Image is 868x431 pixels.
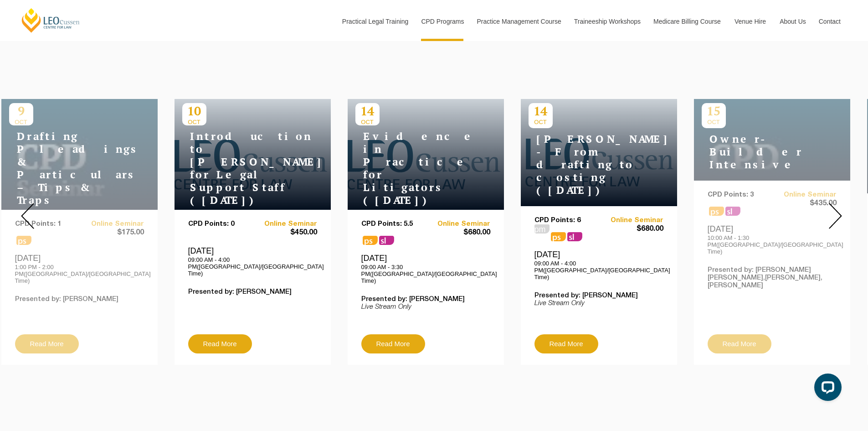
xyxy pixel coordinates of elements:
a: CPD Programs [414,2,470,41]
p: 14 [529,103,553,119]
span: ps [551,232,566,241]
a: Online Seminar [252,220,317,228]
div: [DATE] [188,246,317,277]
p: Live Stream Only [534,300,663,307]
span: sl [379,236,394,245]
img: Prev [21,203,34,229]
p: 14 [355,103,380,119]
h4: [PERSON_NAME] - From drafting to costing ([DATE]) [529,133,642,197]
p: CPD Points: 0 [188,220,253,228]
p: 09:00 AM - 4:00 PM([GEOGRAPHIC_DATA]/[GEOGRAPHIC_DATA] Time) [188,256,317,277]
a: [PERSON_NAME] Centre for Law [21,7,81,33]
span: $680.00 [599,224,663,234]
p: CPD Points: 5.5 [361,220,426,228]
span: pm [534,224,550,234]
p: 09:00 AM - 4:00 PM([GEOGRAPHIC_DATA]/[GEOGRAPHIC_DATA] Time) [534,260,663,280]
span: ps [363,236,378,245]
a: Read More [188,334,252,353]
div: [DATE] [361,253,490,284]
a: Practical Legal Training [335,2,415,41]
h4: Evidence in Practice for Litigators ([DATE]) [355,130,469,207]
p: Live Stream Only [361,303,490,311]
p: CPD Points: 6 [534,217,599,224]
a: Read More [534,334,598,353]
a: Traineeship Workshops [567,2,647,41]
p: Presented by: [PERSON_NAME] [188,288,317,296]
iframe: LiveChat chat widget [807,370,845,408]
p: 09:00 AM - 3:30 PM([GEOGRAPHIC_DATA]/[GEOGRAPHIC_DATA] Time) [361,264,490,284]
span: $680.00 [426,228,490,238]
h4: Introduction to [PERSON_NAME] for Legal Support Staff ([DATE]) [182,130,296,207]
span: $450.00 [252,228,317,238]
a: Online Seminar [426,220,490,228]
span: OCT [355,119,380,125]
a: Online Seminar [599,217,663,224]
span: OCT [529,119,553,125]
p: Presented by: [PERSON_NAME] [361,296,490,303]
p: 10 [182,103,206,119]
div: [DATE] [534,249,663,280]
a: Contact [812,2,847,41]
a: Medicare Billing Course [647,2,728,41]
a: Venue Hire [728,2,773,41]
span: sl [567,232,582,241]
a: About Us [773,2,812,41]
p: Presented by: [PERSON_NAME] [534,292,663,300]
span: OCT [182,119,206,125]
img: Next [829,203,842,229]
a: Practice Management Course [470,2,567,41]
a: Read More [361,334,425,353]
